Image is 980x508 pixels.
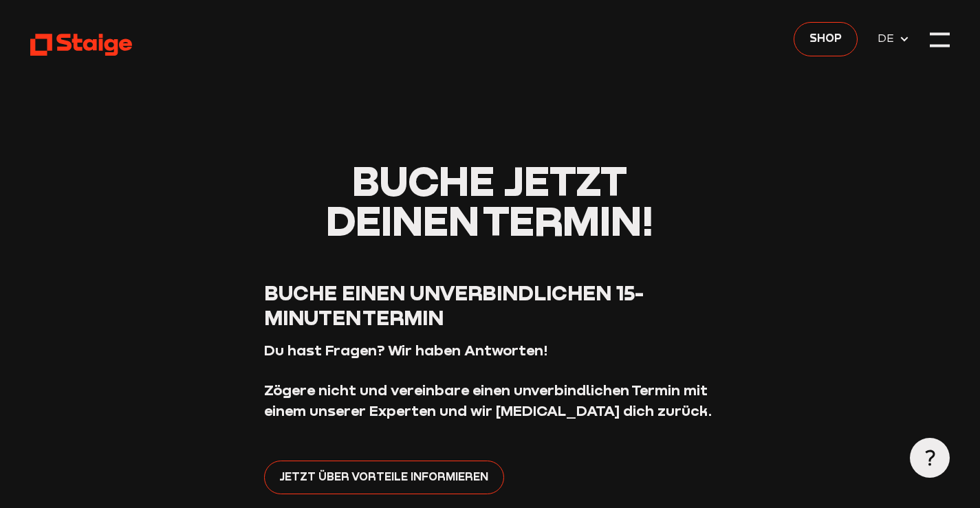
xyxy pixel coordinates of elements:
span: Buche jetzt deinen Termin! [326,155,653,245]
a: Jetzt über Vorteile informieren [264,461,505,494]
a: Shop [794,22,858,56]
span: Jetzt über Vorteile informieren [279,468,488,485]
strong: Du hast Fragen? Wir haben Antworten! [264,341,548,359]
strong: Zögere nicht und vereinbare einen unverbindlichen Termin mit einem unserer Experten und wir [MEDI... [264,381,712,419]
span: DE [878,30,899,47]
span: Shop [809,30,842,47]
span: Buche einen unverbindlichen 15-Minuten Termin [264,280,644,330]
